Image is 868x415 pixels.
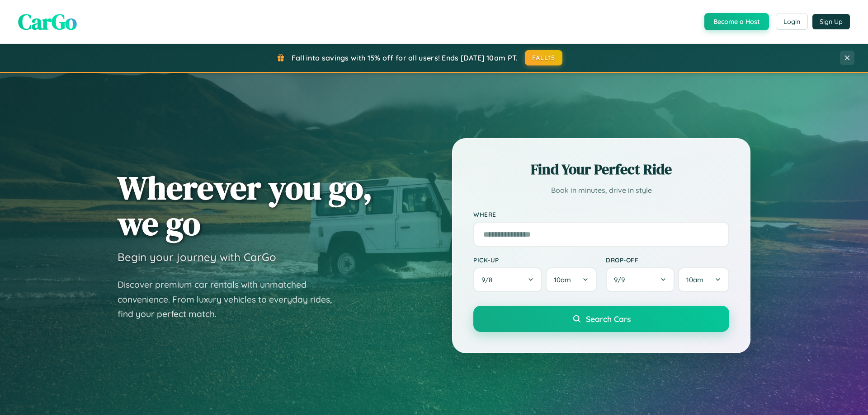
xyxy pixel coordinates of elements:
[554,275,571,284] span: 10am
[118,250,276,264] h3: Begin your journey with CarGo
[473,159,729,179] h2: Find Your Perfect Ride
[812,14,850,29] button: Sign Up
[473,256,597,264] label: Pick-up
[18,7,77,37] span: CarGo
[586,314,631,324] span: Search Cars
[481,275,497,284] span: 9 / 8
[614,275,629,284] span: 9 / 9
[118,170,373,241] h1: Wherever you go, we go
[704,13,769,30] button: Become a Host
[546,267,597,292] button: 10am
[118,277,344,322] p: Discover premium car rentals with unmatched convenience. From luxury vehicles to everyday rides, ...
[606,256,729,264] label: Drop-off
[686,275,703,284] span: 10am
[525,50,563,65] button: FALL15
[292,53,518,62] span: Fall into savings with 15% off for all users! Ends [DATE] 10am PT.
[473,210,729,218] label: Where
[606,267,675,292] button: 9/9
[473,306,729,332] button: Search Cars
[776,14,808,30] button: Login
[473,184,729,197] p: Book in minutes, drive in style
[678,267,729,292] button: 10am
[473,267,542,292] button: 9/8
